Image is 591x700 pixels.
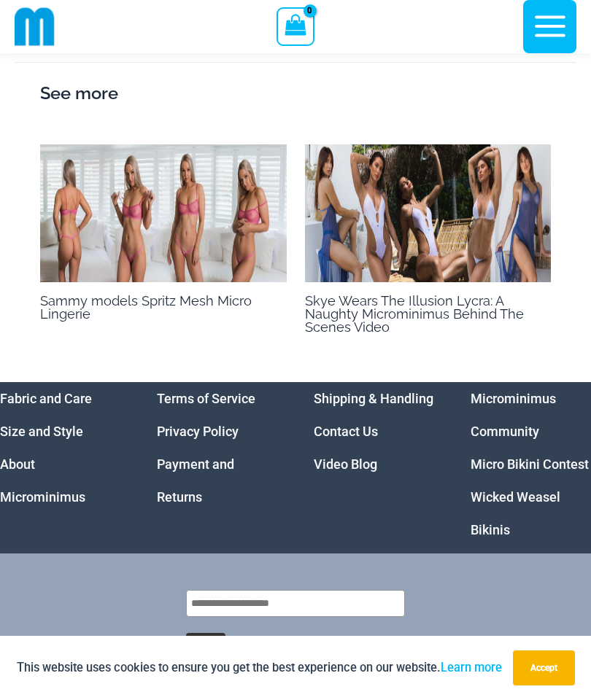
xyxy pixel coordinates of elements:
[17,658,502,677] p: This website uses cookies to ensure you get the best experience on our website.
[441,661,502,674] a: Learn more
[277,7,314,45] a: View Shopping Cart, empty
[157,382,277,513] nav: Menu
[305,293,524,335] a: Skye Wears The Illusion Lycra: A Naughty Microminimus Behind The Scenes Video
[15,7,55,47] img: cropped mm emblem
[40,80,551,108] h2: See more
[471,456,589,472] a: Micro Bikini Contest
[40,293,252,322] a: Sammy models Spritz Mesh Micro Lingerie
[471,382,591,546] nav: Menu
[40,144,286,283] img: MM BTS Sammy 2000 x 700 Thumbnail 1
[186,633,225,659] button: Submit
[157,424,239,439] a: Privacy Policy
[314,391,433,406] a: Shipping & Handling
[157,382,277,513] aside: Footer Widget 2
[471,382,591,546] aside: Footer Widget 4
[314,382,434,481] nav: Menu
[314,456,377,472] a: Video Blog
[314,424,378,439] a: Contact Us
[314,382,434,481] aside: Footer Widget 3
[305,144,551,283] img: SKYE 2000 x 700 Thumbnail
[157,391,255,406] a: Terms of Service
[471,489,560,537] a: Wicked Weasel Bikinis
[471,391,556,439] a: Microminimus Community
[157,456,234,505] a: Payment and Returns
[513,650,575,685] button: Accept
